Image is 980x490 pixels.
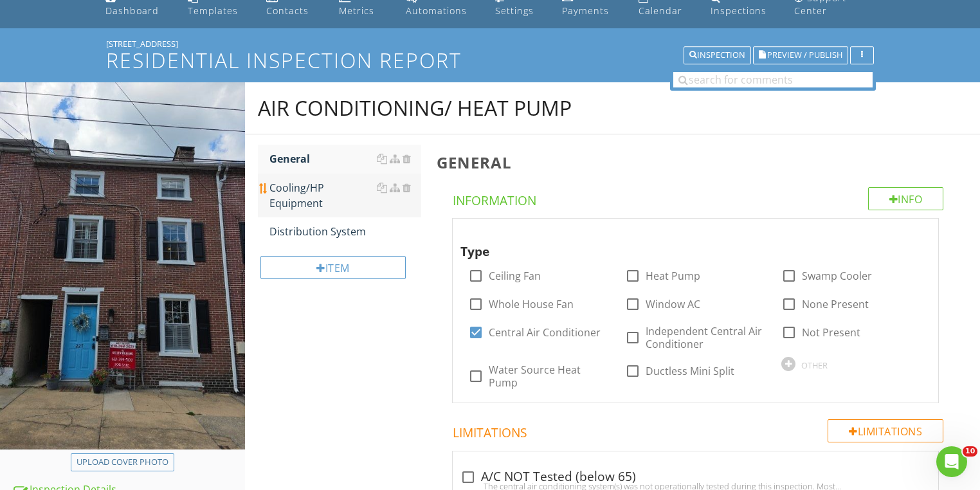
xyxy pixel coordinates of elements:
div: Automations [406,5,467,17]
label: Central Air Conditioner [489,326,601,339]
span: Preview / Publish [767,51,842,60]
iframe: Intercom live chat [936,446,967,477]
div: Templates [188,5,238,17]
div: Cooling/HP Equipment [269,180,421,211]
div: Air Conditioning/ Heat Pump [258,95,572,121]
h1: Residential Inspection Report [106,49,874,71]
div: Metrics [339,5,374,17]
h4: Limitations [453,419,943,441]
a: Inspection [684,48,751,60]
div: Distribution System [269,224,421,239]
div: Contacts [266,5,309,17]
a: Preview / Publish [753,48,848,60]
h4: Information [453,187,943,209]
div: Settings [495,5,534,17]
input: search for comments [673,72,873,87]
button: Preview / Publish [753,46,848,64]
div: Calendar [639,5,682,17]
div: OTHER [801,360,828,370]
div: Dashboard [105,5,159,17]
label: Ceiling Fan [489,269,541,282]
h3: General [437,154,959,171]
label: Ductless Mini Split [646,365,734,377]
div: Type [460,224,907,261]
div: [STREET_ADDRESS] [106,39,874,49]
div: General [269,151,421,167]
label: None Present [802,298,869,311]
div: Inspection [689,51,745,60]
label: Heat Pump [646,269,700,282]
span: 10 [963,446,977,457]
div: Upload cover photo [77,456,168,469]
div: Inspections [711,5,767,17]
button: Upload cover photo [71,453,174,471]
label: Water Source Heat Pump [489,363,610,389]
label: Whole House Fan [489,298,574,311]
div: Payments [562,5,609,17]
label: Swamp Cooler [802,269,872,282]
label: Independent Central Air Conditioner [646,325,767,350]
div: Info [868,187,944,210]
div: Item [260,256,406,279]
button: Inspection [684,46,751,64]
label: Window AC [646,298,700,311]
label: Not Present [802,326,860,339]
div: Limitations [828,419,943,442]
